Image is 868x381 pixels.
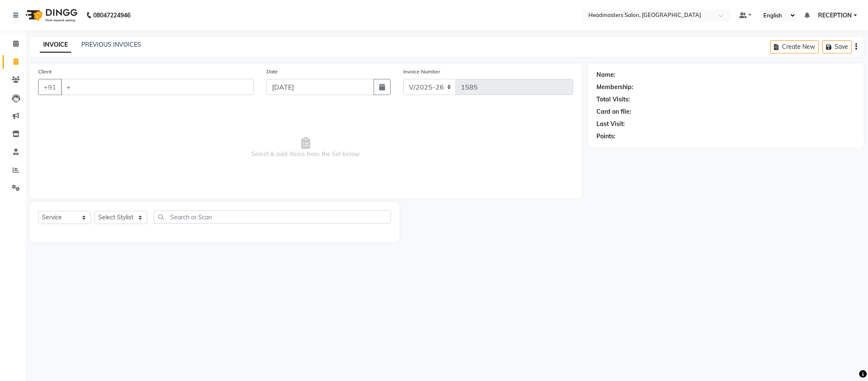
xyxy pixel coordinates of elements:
a: PREVIOUS INVOICES [81,41,141,48]
div: Total Visits: [596,95,630,104]
button: Create New [770,40,819,53]
button: Save [822,40,852,53]
label: Invoice Number [403,68,440,76]
span: Select & add items from the list below [38,105,573,190]
div: Points: [596,132,616,141]
span: RECEPTION [818,11,852,20]
div: Card on file: [596,107,631,116]
button: +91 [38,79,62,95]
label: Client [38,68,52,76]
b: 08047224946 [93,3,130,27]
input: Search or Scan [154,210,391,224]
a: INVOICE [40,37,71,53]
div: Last Visit: [596,120,625,129]
img: logo [22,3,80,27]
label: Date [266,68,278,76]
input: Search by Name/Mobile/Email/Code [61,79,254,95]
div: Membership: [596,83,633,92]
div: Name: [596,70,616,79]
